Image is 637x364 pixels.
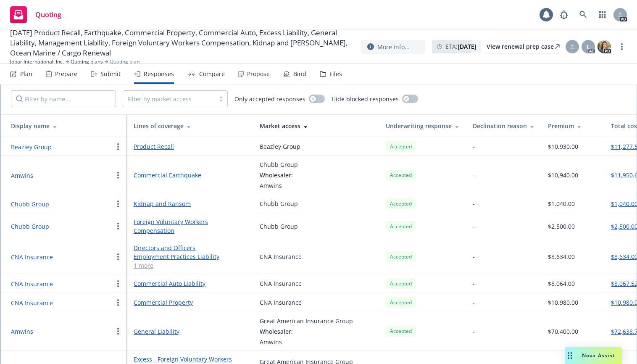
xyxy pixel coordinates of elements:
[473,222,475,231] div: -
[548,171,578,179] div: $10,940.00
[134,252,246,261] a: Employment Practices Liability
[11,171,33,180] button: Amwins
[260,252,302,261] div: CNA Insurance
[134,142,246,151] a: Product Recall
[11,298,53,307] button: CNA Insurance
[386,221,416,232] div: Accepted
[11,222,49,231] button: Chubb Group
[386,121,459,130] div: Underwriting response
[548,279,575,288] div: $8,064.00
[377,42,410,51] span: More info...
[260,317,353,325] div: Great American Insurance Group
[134,279,246,288] a: Commercial Auto Liability
[55,71,77,77] div: Prepare
[11,90,116,107] input: Filter by name...
[548,222,575,231] div: $2,500.00
[548,252,575,261] div: $8,634.00
[11,280,53,288] button: CNA Insurance
[458,42,476,50] strong: [DATE]
[565,347,575,364] div: Drag to move
[587,42,590,51] span: L
[332,95,399,103] span: Hide blocked responses
[487,40,560,53] a: View renewal prep case
[260,171,298,179] div: Wholesaler:
[234,95,305,103] span: Only accepted responses
[260,199,298,208] div: Chubb Group
[473,142,475,151] div: -
[11,200,49,208] button: Chubb Group
[10,28,354,58] span: [DATE] Product Recall, Earthquake, Commercial Property, Commercial Auto, Excess Liability, Genera...
[260,160,298,169] div: Chubb Group
[260,142,300,151] div: Beazley Group
[35,11,61,18] span: Quoting
[386,141,416,152] div: Accepted
[260,121,372,130] div: Market access
[386,170,416,180] div: Accepted
[260,279,302,288] div: CNA Insurance
[7,3,65,26] a: Quoting
[71,58,103,66] a: Quoting plans
[144,71,174,77] div: Responses
[617,42,627,52] a: more
[329,71,342,77] div: Files
[548,121,598,130] div: Premium
[134,327,246,336] a: General Liability
[11,142,52,151] button: Beazley Group
[386,326,416,336] div: Accepted
[555,6,572,23] a: Report a Bug
[386,297,416,308] div: Accepted
[100,71,121,77] div: Submit
[10,58,64,66] a: Jobar International, Inc.
[598,40,611,53] img: photo
[548,142,578,151] div: $10,930.00
[260,338,353,346] div: Amwins
[473,199,475,208] div: -
[473,252,475,261] div: -
[575,6,592,23] a: Search
[582,352,615,359] span: Nova Assist
[565,347,622,364] button: Nova Assist
[548,298,578,307] div: $10,980.00
[134,199,246,208] a: Kidnap and Ransom
[473,279,475,288] div: -
[445,42,476,51] span: ETA :
[260,298,302,307] div: CNA Insurance
[293,71,306,77] div: Bind
[134,171,246,179] a: Commercial Earthquake
[134,243,246,252] a: Directors and Officers
[134,298,246,307] a: Commercial Property
[473,171,475,179] div: -
[134,217,246,235] a: Foreign Voluntary Workers Compensation
[260,327,353,336] div: Wholesaler:
[386,251,416,262] div: Accepted
[548,327,578,336] div: $70,400.00
[20,71,32,77] div: Plan
[594,6,611,23] a: Switch app
[260,181,298,190] div: Amwins
[473,298,475,307] div: -
[487,40,560,53] div: View renewal prep case
[247,71,270,77] div: Propose
[134,261,246,270] a: 1 more
[11,121,120,130] div: Display name
[473,121,534,130] div: Declination reason
[548,199,575,208] div: $1,040.00
[473,327,475,336] div: -
[386,198,416,209] div: Accepted
[11,327,33,336] button: Amwins
[386,278,416,289] div: Accepted
[361,40,425,54] button: More info...
[11,253,53,261] button: CNA Insurance
[199,71,225,77] div: Compare
[110,58,140,66] span: Quoting plan
[260,222,298,231] div: Chubb Group
[134,121,246,130] div: Lines of coverage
